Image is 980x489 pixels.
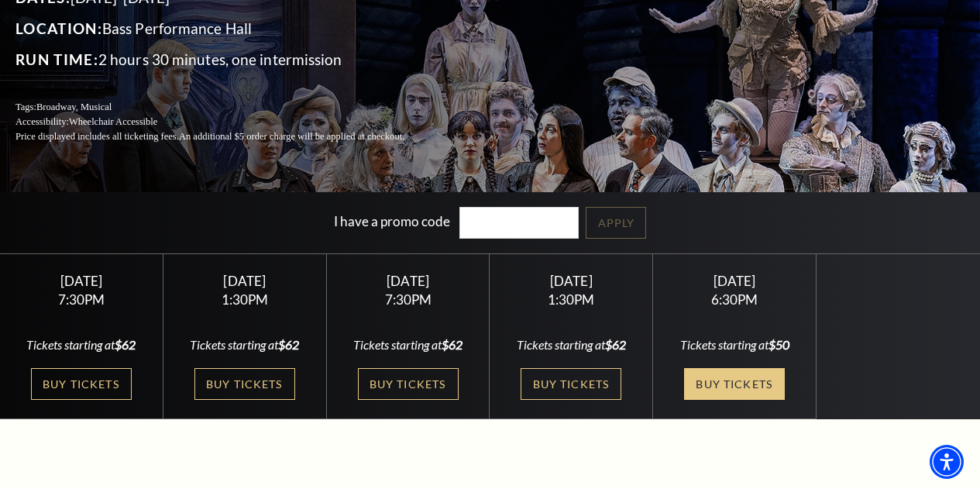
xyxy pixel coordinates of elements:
div: Tickets starting at [19,336,144,353]
span: $62 [278,337,299,352]
span: Broadway, Musical [36,102,112,112]
span: Location: [15,19,102,37]
div: Tickets starting at [508,336,634,353]
p: Tags: [15,100,442,115]
div: [DATE] [19,273,144,289]
span: Wheelchair Accessible [69,116,157,127]
div: 7:30PM [345,293,470,306]
a: Buy Tickets [684,368,785,400]
span: $62 [442,337,462,352]
span: Run Time: [15,50,98,68]
p: Accessibility: [15,115,442,129]
a: Buy Tickets [521,368,621,400]
div: [DATE] [672,273,797,289]
p: Price displayed includes all ticketing fees. [15,129,442,144]
span: $50 [769,337,789,352]
div: Tickets starting at [345,336,470,353]
div: [DATE] [508,273,634,289]
span: $62 [115,337,136,352]
span: $62 [605,337,626,352]
div: Tickets starting at [182,336,308,353]
div: 1:30PM [508,293,634,306]
label: I have a promo code [334,213,450,229]
a: Buy Tickets [358,368,459,400]
div: 7:30PM [19,293,144,306]
div: [DATE] [345,273,470,289]
div: 1:30PM [182,293,308,306]
a: Buy Tickets [194,368,295,400]
p: 2 hours 30 minutes, one intermission [15,47,442,72]
div: Tickets starting at [672,336,797,353]
span: An additional $5 order charge will be applied at checkout. [179,131,404,142]
div: Accessibility Menu [930,445,964,479]
div: [DATE] [182,273,308,289]
div: 6:30PM [672,293,797,306]
a: Buy Tickets [31,368,132,400]
p: Bass Performance Hall [15,16,442,41]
